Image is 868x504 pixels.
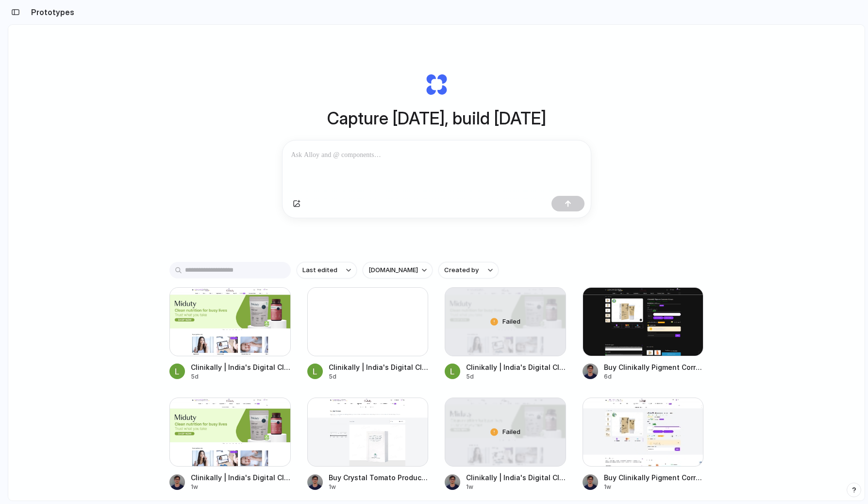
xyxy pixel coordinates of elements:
[583,398,704,491] a: Buy Clinikally Pigment Corrector Cream Online | ClinikallyBuy Clinikally Pigment Corrector Cream ...
[329,372,429,381] div: 5d
[604,362,704,372] div: Buy Clinikally Pigment Corrector Cream Online | Clinikally
[307,398,429,491] a: Buy Crystal Tomato Products Online in India | ClinikallyBuy Crystal Tomato Products Online in [GE...
[329,483,429,491] div: 1w
[444,265,479,275] span: Created by
[363,262,433,278] button: [DOMAIN_NAME]
[438,262,499,278] button: Created by
[466,362,566,372] div: Clinikally | India's Digital Clinic for Skin & Hair Care That Works!
[191,372,291,381] div: 5d
[466,483,566,491] div: 1w
[445,287,566,381] a: Clinikally | India's Digital Clinic for Skin & Hair Care That Works!FailedClinikally | India's Di...
[191,362,291,372] div: Clinikally | India's Digital Clinic for Skin & Hair Care That Works!
[502,317,520,327] span: Failed
[604,372,704,381] div: 6d
[329,362,429,372] div: Clinikally | India's Digital Clinic for Skin & Hair Care That Works!
[604,483,704,491] div: 1w
[466,372,566,381] div: 5d
[368,265,418,275] span: [DOMAIN_NAME]
[327,105,546,131] h1: Capture [DATE], build [DATE]
[169,287,291,381] a: Clinikally | India's Digital Clinic for Skin & Hair Care That Works!Clinikally | India's Digital ...
[27,6,74,18] h2: Prototypes
[329,472,429,483] div: Buy Crystal Tomato Products Online in [GEOGRAPHIC_DATA] | Clinikally
[445,398,566,491] a: Clinikally | India's Digital Clinic for Skin & Hair Care That Works!FailedClinikally | India's Di...
[191,472,291,483] div: Clinikally | India's Digital Clinic for Skin & Hair Care That Works!
[466,472,566,483] div: Clinikally | India's Digital Clinic for Skin & Hair Care That Works!
[191,483,291,491] div: 1w
[502,427,520,437] span: Failed
[604,472,704,483] div: Buy Clinikally Pigment Corrector Cream Online | Clinikally
[307,287,429,381] a: Clinikally | India's Digital Clinic for Skin & Hair Care That Works!Clinikally | India's Digital ...
[297,262,357,278] button: Last edited
[169,398,291,491] a: Clinikally | India's Digital Clinic for Skin & Hair Care That Works!Clinikally | India's Digital ...
[583,287,704,381] a: Buy Clinikally Pigment Corrector Cream Online | ClinikallyBuy Clinikally Pigment Corrector Cream ...
[302,265,337,275] span: Last edited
